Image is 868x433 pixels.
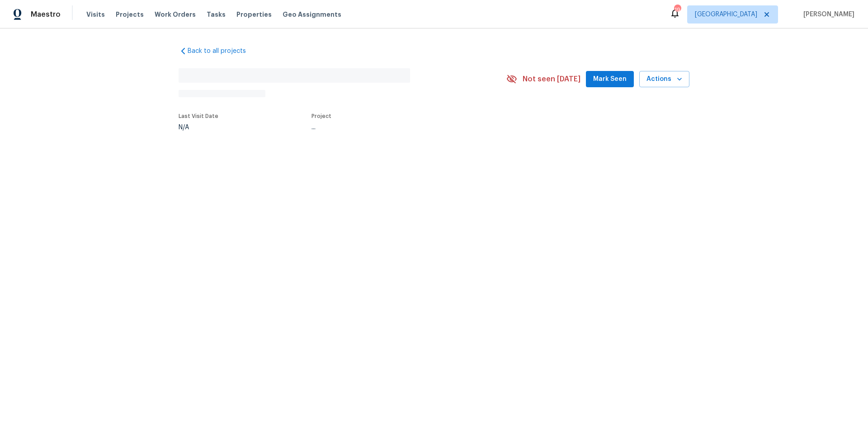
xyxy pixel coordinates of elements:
[31,10,61,19] span: Maestro
[311,113,331,119] span: Project
[283,10,341,19] span: Geo Assignments
[695,10,757,19] span: [GEOGRAPHIC_DATA]
[674,5,680,14] div: 19
[523,75,580,84] span: Not seen [DATE]
[86,10,105,19] span: Visits
[586,71,634,88] button: Mark Seen
[179,47,265,56] a: Back to all projects
[311,124,485,131] div: ...
[800,10,854,19] span: [PERSON_NAME]
[646,74,682,85] span: Actions
[236,10,272,19] span: Properties
[155,10,196,19] span: Work Orders
[639,71,689,88] button: Actions
[179,124,218,131] div: N/A
[207,11,226,18] span: Tasks
[179,113,218,119] span: Last Visit Date
[593,74,627,85] span: Mark Seen
[116,10,144,19] span: Projects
